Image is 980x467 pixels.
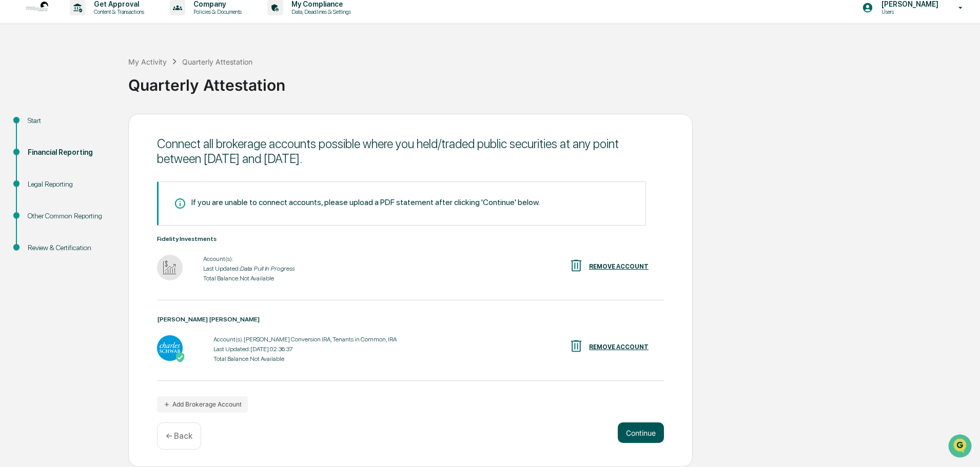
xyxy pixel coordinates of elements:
button: Start new chat [174,82,187,94]
div: My Activity [128,57,167,66]
div: Financial Reporting [28,147,112,158]
div: Legal Reporting [28,179,112,190]
a: 🖐️Preclearance [6,125,70,144]
div: We're available if you need us! [35,89,130,97]
img: Active [175,352,185,362]
div: Start new chat [35,78,168,89]
div: Total Balance: Not Available [213,355,397,362]
div: 🗄️ [74,130,83,138]
p: Content & Transactions [86,8,149,15]
span: Pylon [102,174,124,181]
p: ← Back [166,431,192,441]
div: Other Common Reporting [28,211,112,221]
div: Total Balance: Not Available [203,275,295,282]
button: Add Brokerage Account [157,396,248,413]
a: 🔎Data Lookup [6,145,69,163]
img: Fidelity Investments - Data Pull In Progress [157,255,183,280]
p: Users [873,8,944,15]
img: 1746055101610-c473b297-6a78-478c-a979-82029cc54cd1 [10,78,29,97]
div: Quarterly Attestation [128,68,975,94]
div: Fidelity Investments [157,235,664,242]
iframe: Open customer support [947,433,975,461]
div: Connect all brokerage accounts possible where you held/traded public securities at any point betw... [157,136,664,166]
img: REMOVE ACCOUNT [569,258,584,273]
span: Preclearance [21,129,66,139]
div: Review & Certification [28,242,112,253]
div: Account(s): [PERSON_NAME] Conversion IRA, Tenants in Common, IRA [213,336,397,343]
button: Continue [618,422,664,443]
div: [PERSON_NAME] [PERSON_NAME] [157,316,664,323]
i: Data Pull In Progress [240,265,295,272]
p: How can we help? [10,22,187,38]
div: Account(s): [203,255,295,262]
img: Charles Schwab - Active [157,335,183,361]
div: Last Updated: [203,265,295,272]
span: Data Lookup [21,149,65,159]
a: Powered byPylon [72,173,124,181]
span: Attestations [85,129,127,139]
div: REMOVE ACCOUNT [589,263,649,270]
p: Data, Deadlines & Settings [283,8,356,15]
div: Last Updated: [DATE] 02:36:37 [213,346,397,353]
p: Policies & Documents [185,8,247,15]
div: Start [28,115,112,126]
div: 🔎 [10,150,18,158]
div: REMOVE ACCOUNT [589,343,649,351]
div: 🖐️ [10,130,18,138]
div: Quarterly Attestation [182,57,252,66]
a: 🗄️Attestations [70,125,131,144]
img: REMOVE ACCOUNT [569,338,584,354]
div: If you are unable to connect accounts, please upload a PDF statement after clicking 'Continue' be... [191,197,540,207]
